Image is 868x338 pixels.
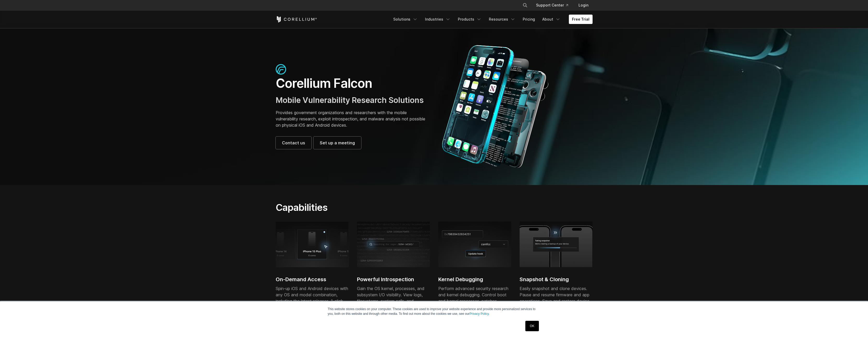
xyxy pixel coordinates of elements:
div: Navigation Menu [516,1,593,10]
h1: Corellium Falcon [276,76,429,91]
p: This website stores cookies on your computer. These cookies are used to improve your website expe... [328,307,540,316]
a: Industries [422,15,454,24]
button: Search [520,1,530,10]
span: Set up a meeting [320,140,355,146]
h2: Powerful Introspection [357,275,430,283]
a: Set up a meeting [313,137,361,149]
div: Perform advanced security research and kernel debugging. Control boot and kernel processes, patch... [438,285,511,329]
a: Privacy Policy. [470,312,490,316]
img: Corellium_Falcon Hero 1 [439,45,551,168]
h2: Kernel Debugging [438,275,511,283]
a: Corellium Home [276,16,317,22]
div: Spin-up iOS and Android devices with any OS and model combination, including the latest releases.... [276,285,349,329]
a: About [539,15,564,24]
div: Easily snapshot and clone devices. Pause and resume firmware and app operations. Save and restore... [520,285,593,329]
div: Navigation Menu [390,15,593,24]
span: Mobile Vulnerability Research Solutions [276,95,424,105]
a: Pricing [520,15,538,24]
img: falcon-icon [276,64,286,75]
img: Coding illustration [357,222,430,267]
h2: Capabilities [276,202,483,213]
a: Resources [486,15,519,24]
a: Solutions [390,15,421,24]
img: Kernel debugging, update hook [438,222,511,267]
div: Gain the OS kernel, processes, and subsystem I/O visibility. View logs, filesystems, system calls... [357,285,430,323]
h2: Snapshot & Cloning [520,275,593,283]
a: Free Trial [569,15,593,24]
span: Contact us [282,140,305,146]
a: Support Center [532,1,572,10]
a: Contact us [276,137,311,149]
h2: On-Demand Access [276,275,349,283]
a: Login [574,1,593,10]
a: OK [525,321,539,331]
img: Process of taking snapshot and creating a backup of the iPhone virtual device. [520,222,593,267]
p: Provides government organizations and researchers with the mobile vulnerability research, exploit... [276,109,429,128]
a: Products [455,15,485,24]
img: iPhone 15 Plus; 6 cores [276,222,349,267]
